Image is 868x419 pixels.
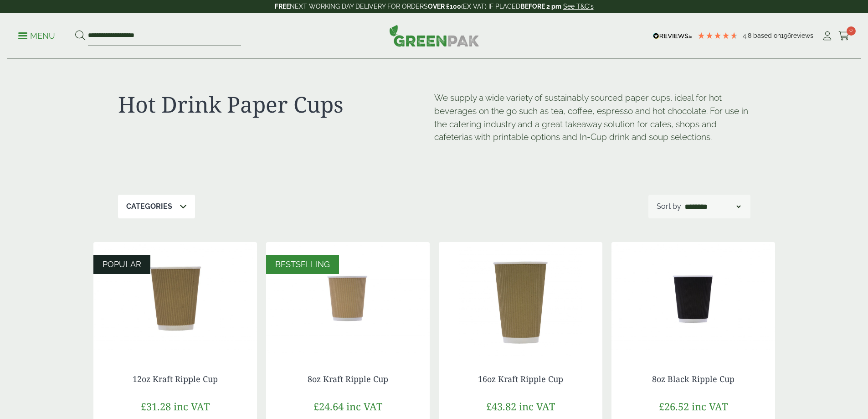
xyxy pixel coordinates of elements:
[697,31,738,40] div: 4.79 Stars
[520,3,561,10] strong: BEFORE 2 pm
[308,373,388,384] a: 8oz Kraft Ripple Cup
[141,399,171,413] span: £31.28
[683,201,742,212] select: Shop order
[93,242,257,356] img: 12oz Kraft Ripple Cup-0
[313,399,344,413] span: £24.64
[653,33,693,39] img: REVIEWS.io
[18,31,55,41] p: Menu
[611,242,775,356] img: 8oz Black Ripple Cup -0
[486,399,516,413] span: £43.82
[657,201,681,212] p: Sort by
[563,3,594,10] a: See T&C's
[652,373,734,384] a: 8oz Black Ripple Cup
[118,91,434,118] h1: Hot Drink Paper Cups
[692,399,728,413] span: inc VAT
[389,25,479,47] img: GreenPak Supplies
[791,32,813,39] span: reviews
[126,201,172,212] p: Categories
[478,373,563,384] a: 16oz Kraft Ripple Cup
[439,242,602,356] img: 16oz Kraft c
[847,26,856,36] span: 0
[838,29,850,43] a: 0
[428,3,461,10] strong: OVER £100
[822,31,833,41] i: My Account
[266,242,430,356] img: 8oz Kraft Ripple Cup-0
[133,373,218,384] a: 12oz Kraft Ripple Cup
[519,399,555,413] span: inc VAT
[18,31,55,40] a: Menu
[659,399,689,413] span: £26.52
[103,259,141,269] span: POPULAR
[346,399,382,413] span: inc VAT
[838,31,850,41] i: Cart
[275,3,290,10] strong: FREE
[781,32,791,39] span: 196
[275,259,330,269] span: BESTSELLING
[174,399,210,413] span: inc VAT
[743,32,753,39] span: 4.8
[753,32,781,39] span: Based on
[434,91,750,144] p: We supply a wide variety of sustainably sourced paper cups, ideal for hot beverages on the go suc...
